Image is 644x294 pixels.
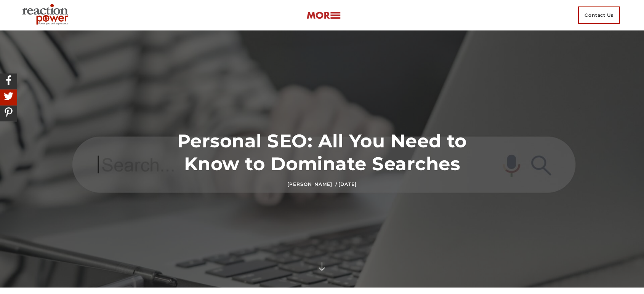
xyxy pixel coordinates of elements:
[287,181,337,187] a: [PERSON_NAME] /
[2,105,15,119] img: Share On Pinterest
[163,129,482,175] h1: Personal SEO: All You Need to Know to Dominate Searches
[2,89,15,103] img: Share On Twitter
[578,6,620,24] span: Contact Us
[19,2,74,29] img: Executive Branding | Personal Branding Agency
[338,181,356,187] time: [DATE]
[306,11,341,20] img: more-btn.png
[2,73,15,87] img: Share On Facebook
